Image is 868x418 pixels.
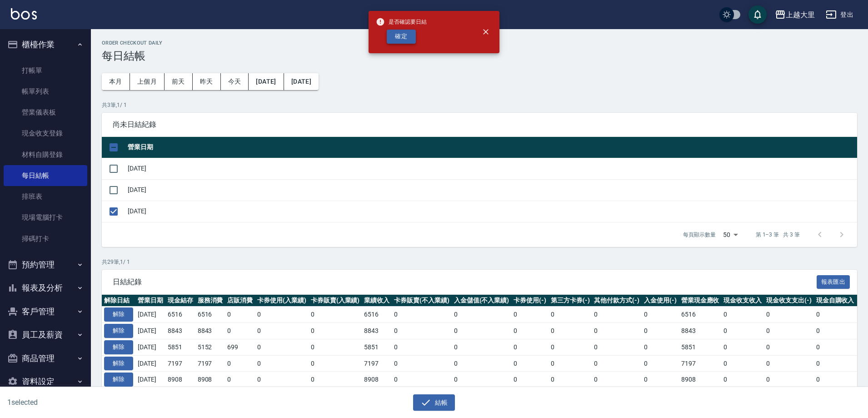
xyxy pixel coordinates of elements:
[721,307,764,323] td: 0
[679,295,722,307] th: 營業現金應收
[255,339,309,355] td: 0
[592,372,642,388] td: 0
[362,323,392,339] td: 8843
[476,22,496,42] button: close
[642,295,679,307] th: 入金使用(-)
[592,355,642,372] td: 0
[549,307,592,323] td: 0
[195,355,225,372] td: 7197
[4,144,87,165] a: 材料自購登錄
[165,339,195,355] td: 5851
[4,33,87,56] button: 櫃檯作業
[7,397,215,408] h6: 1 selected
[102,258,857,266] p: 共 29 筆, 1 / 1
[764,307,814,323] td: 0
[309,372,362,388] td: 0
[4,276,87,300] button: 報表及分析
[125,137,857,158] th: 營業日期
[452,355,512,372] td: 0
[822,6,857,23] button: 登出
[392,307,452,323] td: 0
[756,231,800,239] p: 第 1–3 筆 共 3 筆
[102,50,857,62] h3: 每日結帳
[4,165,87,186] a: 每日結帳
[592,295,642,307] th: 其他付款方式(-)
[511,307,549,323] td: 0
[719,222,741,247] div: 50
[165,307,195,323] td: 6516
[309,355,362,372] td: 0
[549,339,592,355] td: 0
[135,355,165,372] td: [DATE]
[255,307,309,323] td: 0
[392,355,452,372] td: 0
[309,307,362,323] td: 0
[392,339,452,355] td: 0
[104,340,133,354] button: 解除
[764,355,814,372] td: 0
[4,207,87,228] a: 現場電腦打卡
[255,355,309,372] td: 0
[4,60,87,81] a: 打帳單
[642,307,679,323] td: 0
[814,372,857,388] td: 0
[4,370,87,393] button: 資料設定
[764,323,814,339] td: 0
[4,102,87,123] a: 營業儀表板
[113,277,817,287] span: 日結紀錄
[135,372,165,388] td: [DATE]
[193,73,221,90] button: 昨天
[195,372,225,388] td: 8908
[4,253,87,277] button: 預約管理
[195,295,225,307] th: 服務消費
[135,339,165,355] td: [DATE]
[255,295,309,307] th: 卡券使用(入業績)
[413,394,455,411] button: 結帳
[392,372,452,388] td: 0
[309,323,362,339] td: 0
[679,307,722,323] td: 6516
[4,123,87,144] a: 現金收支登錄
[679,323,722,339] td: 8843
[225,372,255,388] td: 0
[4,81,87,102] a: 帳單列表
[452,372,512,388] td: 0
[392,323,452,339] td: 0
[125,179,857,201] td: [DATE]
[309,295,362,307] th: 卡券販賣(入業績)
[165,355,195,372] td: 7197
[165,372,195,388] td: 8908
[165,295,195,307] th: 現金結存
[225,355,255,372] td: 0
[4,228,87,249] a: 掃碼打卡
[221,73,249,90] button: 今天
[764,295,814,307] th: 現金收支支出(-)
[814,355,857,372] td: 0
[4,186,87,207] a: 排班表
[511,295,549,307] th: 卡券使用(-)
[549,372,592,388] td: 0
[165,73,193,90] button: 前天
[309,339,362,355] td: 0
[642,323,679,339] td: 0
[125,201,857,222] td: [DATE]
[721,339,764,355] td: 0
[511,323,549,339] td: 0
[683,231,716,239] p: 每頁顯示數量
[130,73,165,90] button: 上個月
[511,372,549,388] td: 0
[102,73,130,90] button: 本月
[748,5,767,24] button: save
[225,307,255,323] td: 0
[679,339,722,355] td: 5851
[135,323,165,339] td: [DATE]
[125,158,857,179] td: [DATE]
[786,9,815,20] div: 上越大里
[284,73,319,90] button: [DATE]
[104,357,133,371] button: 解除
[195,339,225,355] td: 5152
[4,323,87,347] button: 員工及薪資
[452,295,512,307] th: 入金儲值(不入業績)
[195,323,225,339] td: 8843
[817,275,850,289] button: 報表匯出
